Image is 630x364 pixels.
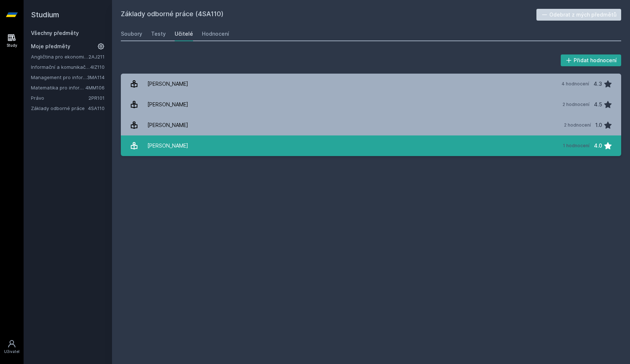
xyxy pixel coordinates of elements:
div: Hodnocení [202,30,229,38]
button: Přidat hodnocení [561,54,622,66]
a: Soubory [121,26,142,41]
div: [PERSON_NAME] [147,97,188,112]
div: 4 hodnocení [561,81,589,87]
div: Study [7,43,17,48]
a: Uživatel [1,336,22,358]
a: 3MA114 [87,74,105,80]
a: Učitelé [175,26,193,41]
a: [PERSON_NAME] 2 hodnocení 4.5 [121,94,621,115]
div: 4.5 [594,97,602,112]
a: 2PR101 [88,95,105,101]
div: [PERSON_NAME] [147,118,188,132]
a: Právo [31,94,88,102]
a: [PERSON_NAME] 4 hodnocení 4.3 [121,74,621,94]
a: Hodnocení [202,26,229,41]
a: Testy [151,26,166,41]
div: Uživatel [4,349,20,354]
span: Moje předměty [31,43,70,50]
a: Informační a komunikační technologie [31,63,90,71]
div: 4.3 [594,77,602,91]
div: Učitelé [175,30,193,38]
a: Všechny předměty [31,30,79,36]
div: 4.0 [594,138,602,153]
a: Matematika pro informatiky [31,84,85,91]
a: [PERSON_NAME] 2 hodnocení 1.0 [121,115,621,135]
a: 4IZ110 [90,64,105,70]
div: 1 hodnocení [563,143,589,149]
a: 2AJ211 [88,54,105,60]
a: Management pro informatiky a statistiky [31,74,87,81]
a: 4SA110 [88,105,105,111]
div: Soubory [121,30,142,38]
button: Odebrat z mých předmětů [536,9,622,21]
a: Základy odborné práce [31,105,88,112]
div: 2 hodnocení [564,122,591,128]
div: [PERSON_NAME] [147,138,188,153]
h2: Základy odborné práce (4SA110) [121,9,536,21]
div: Testy [151,30,166,38]
a: [PERSON_NAME] 1 hodnocení 4.0 [121,135,621,156]
div: 1.0 [595,118,602,132]
div: 2 hodnocení [563,102,589,107]
div: [PERSON_NAME] [147,77,188,91]
a: Angličtina pro ekonomická studia 1 (B2/C1) [31,53,88,60]
a: 4MM106 [85,85,105,91]
a: Study [1,29,22,52]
